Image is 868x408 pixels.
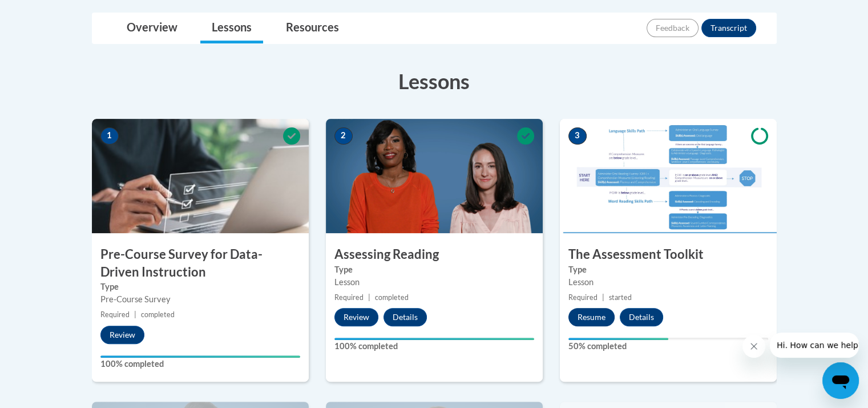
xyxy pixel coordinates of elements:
[334,276,534,289] div: Lesson
[368,293,370,302] span: |
[568,308,615,326] button: Resume
[100,358,300,370] label: 100% completed
[115,13,189,43] a: Overview
[647,19,699,37] button: Feedback
[7,8,92,17] span: Hi. How can we help?
[141,310,175,319] span: completed
[568,293,597,302] span: Required
[383,308,427,326] button: Details
[334,340,534,353] label: 100% completed
[334,308,378,326] button: Review
[326,246,543,263] h3: Assessing Reading
[334,338,534,340] div: Your progress
[200,13,263,43] a: Lessons
[274,13,350,43] a: Resources
[602,293,604,302] span: |
[568,338,668,340] div: Your progress
[770,333,859,358] iframe: Message from company
[100,127,119,145] span: 1
[822,362,859,399] iframe: Button to launch messaging window
[92,246,309,281] h3: Pre-Course Survey for Data-Driven Instruction
[609,293,632,302] span: started
[568,127,587,145] span: 3
[701,19,756,37] button: Transcript
[560,246,777,263] h3: The Assessment Toolkit
[100,281,300,293] label: Type
[742,335,765,358] iframe: Close message
[100,326,144,344] button: Review
[100,355,300,358] div: Your progress
[326,119,543,233] img: Course Image
[568,340,768,353] label: 50% completed
[92,67,777,95] h3: Lessons
[334,127,353,145] span: 2
[100,293,300,306] div: Pre-Course Survey
[568,263,768,276] label: Type
[134,310,136,319] span: |
[92,119,309,233] img: Course Image
[100,310,130,319] span: Required
[334,263,534,276] label: Type
[560,119,777,233] img: Course Image
[375,293,409,302] span: completed
[568,276,768,289] div: Lesson
[620,308,663,326] button: Details
[334,293,364,302] span: Required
